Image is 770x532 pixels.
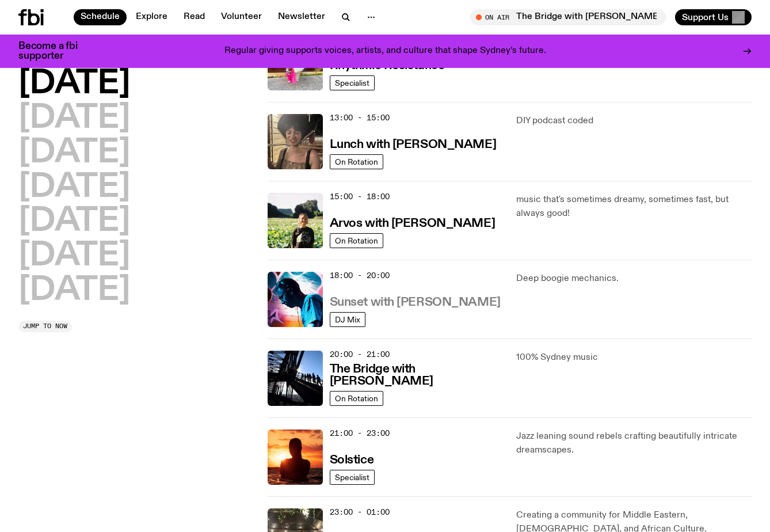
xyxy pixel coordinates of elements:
a: Volunteer [214,9,269,25]
a: On Rotation [330,391,383,406]
p: Jazz leaning sound rebels crafting beautifully intricate dreamscapes. [516,430,752,457]
span: Specialist [335,473,369,481]
span: On Rotation [335,157,378,166]
button: [DATE] [18,275,130,307]
h3: Lunch with [PERSON_NAME] [330,139,496,151]
span: Specialist [335,78,369,87]
p: 100% Sydney music [516,351,752,364]
h3: The Bridge with [PERSON_NAME] [330,363,503,387]
p: Regular giving supports voices, artists, and culture that shape Sydney’s future. [224,46,546,56]
p: Deep boogie mechanics. [516,272,752,286]
h3: Arvos with [PERSON_NAME] [330,218,495,230]
img: A girl standing in the ocean as waist level, staring into the rise of the sun. [268,430,323,485]
button: [DATE] [18,137,130,169]
a: Sunset with [PERSON_NAME] [330,294,501,309]
span: DJ Mix [335,315,360,324]
span: 20:00 - 21:00 [330,349,390,360]
a: On Rotation [330,154,383,169]
a: The Bridge with [PERSON_NAME] [330,361,503,387]
a: On Rotation [330,233,383,248]
h3: Sunset with [PERSON_NAME] [330,297,501,309]
button: [DATE] [18,172,130,204]
button: [DATE] [18,206,130,238]
span: Support Us [682,12,729,22]
button: Support Us [675,9,752,25]
h3: Become a fbi supporter [18,41,92,61]
span: Jump to now [23,323,67,329]
a: Specialist [330,75,375,90]
img: Bri is smiling and wearing a black t-shirt. She is standing in front of a lush, green field. Ther... [268,193,323,248]
a: Explore [129,9,174,25]
span: 23:00 - 01:00 [330,507,390,518]
button: [DATE] [18,68,130,100]
a: Read [177,9,212,25]
button: Jump to now [18,321,72,332]
a: Solstice [330,452,373,466]
a: Schedule [74,9,127,25]
img: People climb Sydney's Harbour Bridge [268,351,323,406]
span: On Rotation [335,236,378,245]
button: [DATE] [18,240,130,272]
p: DIY podcast coded [516,114,752,128]
a: Lunch with [PERSON_NAME] [330,136,496,151]
span: 21:00 - 23:00 [330,428,390,439]
a: Specialist [330,470,375,485]
button: On AirThe Bridge with [PERSON_NAME] [470,9,666,25]
img: Simon Caldwell stands side on, looking downwards. He has headphones on. Behind him is a brightly ... [268,272,323,327]
a: DJ Mix [330,312,365,327]
button: [DATE] [18,102,130,135]
p: music that's sometimes dreamy, sometimes fast, but always good! [516,193,752,221]
a: Newsletter [271,9,332,25]
span: 13:00 - 15:00 [330,112,390,123]
span: 18:00 - 20:00 [330,270,390,281]
a: Arvos with [PERSON_NAME] [330,215,495,230]
span: 15:00 - 18:00 [330,191,390,202]
h3: Solstice [330,454,373,466]
span: On Rotation [335,394,378,402]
